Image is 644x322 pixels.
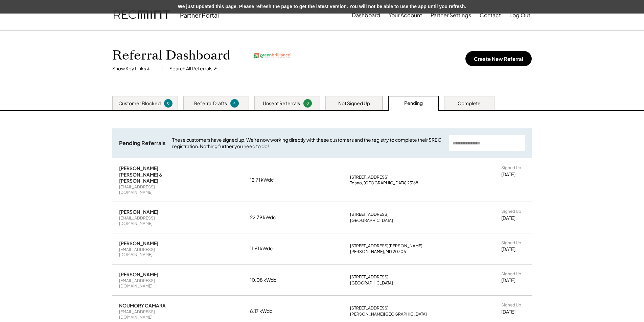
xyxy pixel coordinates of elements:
[304,101,311,106] div: 0
[161,65,163,72] div: |
[465,51,532,66] button: Create New Referral
[501,277,515,284] div: [DATE]
[250,245,284,252] div: 11.61 kWdc
[119,247,183,257] div: [EMAIL_ADDRESS][DOMAIN_NAME]
[119,302,166,308] div: NOUMORY CAMARA
[119,209,158,215] div: [PERSON_NAME]
[250,308,284,315] div: 8.17 kWdc
[165,101,171,106] div: 0
[501,302,521,308] div: Signed Up
[480,8,501,22] button: Contact
[501,271,521,277] div: Signed Up
[350,249,406,254] div: [PERSON_NAME], MD 20706
[431,8,471,22] button: Partner Settings
[350,212,389,217] div: [STREET_ADDRESS]
[119,215,183,226] div: [EMAIL_ADDRESS][DOMAIN_NAME]
[338,100,370,107] div: Not Signed Up
[112,48,230,64] h1: Referral Dashboard
[389,8,422,22] button: Your Account
[250,277,284,283] div: 10.08 kWdc
[501,165,521,170] div: Signed Up
[350,312,427,317] div: [PERSON_NAME][GEOGRAPHIC_DATA]
[119,165,183,184] div: [PERSON_NAME] [PERSON_NAME] & [PERSON_NAME]
[119,140,165,147] div: Pending Referrals
[180,11,219,19] div: Partner Portal
[254,53,291,58] img: greenbrilliance.png
[350,180,418,186] div: Toano, [GEOGRAPHIC_DATA] 23168
[501,308,515,315] div: [DATE]
[350,243,422,249] div: [STREET_ADDRESS][PERSON_NAME]
[114,4,170,27] img: recmint-logotype%403x.png
[501,240,521,246] div: Signed Up
[501,215,515,222] div: [DATE]
[119,278,183,289] div: [EMAIL_ADDRESS][DOMAIN_NAME]
[350,280,393,286] div: [GEOGRAPHIC_DATA]
[194,100,227,107] div: Referral Drafts
[404,100,423,107] div: Pending
[350,274,389,280] div: [STREET_ADDRESS]
[501,209,521,214] div: Signed Up
[119,309,183,320] div: [EMAIL_ADDRESS][DOMAIN_NAME]
[350,218,393,223] div: [GEOGRAPHIC_DATA]
[501,171,515,178] div: [DATE]
[250,177,284,183] div: 12.71 kWdc
[112,65,155,72] div: Show Key Links ↓
[169,65,217,72] div: Search All Referrals ↗
[119,184,183,195] div: [EMAIL_ADDRESS][DOMAIN_NAME]
[118,100,161,107] div: Customer Blocked
[172,137,442,150] div: These customers have signed up. We're now working directly with these customers and the registry ...
[352,8,380,22] button: Dashboard
[119,240,158,246] div: [PERSON_NAME]
[458,100,481,107] div: Complete
[119,271,158,277] div: [PERSON_NAME]
[350,175,389,180] div: [STREET_ADDRESS]
[250,214,284,221] div: 22.79 kWdc
[509,8,530,22] button: Log Out
[501,246,515,253] div: [DATE]
[263,100,300,107] div: Unsent Referrals
[231,101,238,106] div: 4
[350,305,389,311] div: [STREET_ADDRESS]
